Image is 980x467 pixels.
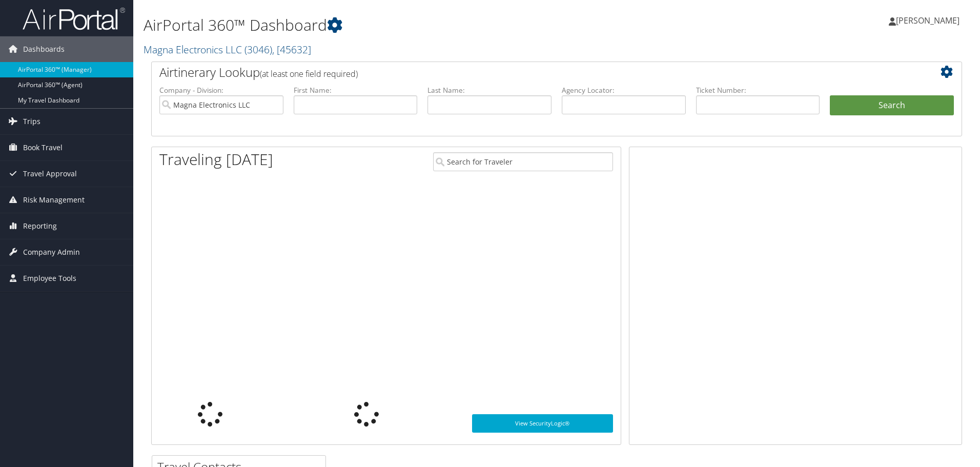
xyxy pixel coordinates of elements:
span: Book Travel [23,135,63,160]
span: , [ 45632 ] [272,43,311,56]
span: ( 3046 ) [244,43,272,56]
input: Search for Traveler [433,152,613,171]
a: Magna Electronics LLC [144,43,311,56]
label: Agency Locator: [562,85,686,95]
img: airportal-logo.png [23,7,125,31]
label: Ticket Number: [696,85,820,95]
h1: AirPortal 360™ Dashboard [144,14,695,36]
a: View SecurityLogic® [472,414,613,433]
span: Dashboards [23,36,65,62]
label: Company - Division: [159,85,283,95]
button: Search [830,95,954,116]
span: Reporting [23,213,57,239]
span: Travel Approval [23,161,77,187]
span: (at least one field required) [260,68,358,79]
span: Employee Tools [23,266,76,291]
label: First Name: [294,85,418,95]
span: Risk Management [23,187,85,213]
span: Trips [23,109,40,134]
h2: Airtinerary Lookup [159,64,886,81]
h1: Traveling [DATE] [159,149,273,170]
label: Last Name: [427,85,552,95]
a: [PERSON_NAME] [889,5,970,36]
span: Company Admin [23,239,80,265]
span: [PERSON_NAME] [896,15,959,26]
